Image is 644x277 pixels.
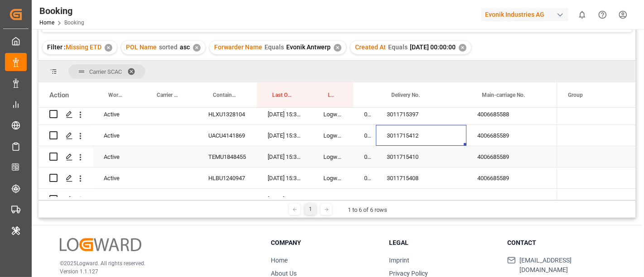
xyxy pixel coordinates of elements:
button: Help Center [592,5,613,25]
img: Logward Logo [60,238,141,251]
a: Home [39,19,54,26]
div: Evonik Industries AG [481,8,568,21]
span: Main-carriage No. [482,92,525,98]
span: Container No. [213,92,238,98]
span: [EMAIL_ADDRESS][DOMAIN_NAME] [519,256,614,275]
p: © 2025 Logward. All rights reserved. [60,259,248,267]
p: Version 1.1.127 [60,267,248,276]
span: Evonik Antwerp [286,43,331,51]
div: 4006685589 [466,125,557,146]
div: 0 [353,104,376,124]
div: 3011715412 [376,125,466,146]
div: ✕ [459,44,466,52]
span: Carrier SCAC [89,68,122,75]
a: Privacy Policy [389,270,428,277]
div: 3011715397 [376,104,466,124]
span: Equals [388,43,408,51]
span: asc [180,43,190,51]
div: Active [93,167,141,188]
div: Active [93,146,141,167]
div: Press SPACE to select this row. [38,189,557,210]
div: [DATE] 15:36:42 [257,146,312,167]
div: Booking [39,4,84,18]
span: Work Status [108,92,122,98]
div: FCIU6279839 [197,189,257,210]
a: About Us [271,270,297,277]
div: [DATE] 15:36:42 [257,125,312,146]
div: Action [49,91,69,99]
button: Evonik Industries AG [481,6,572,23]
span: Missing ETD [66,43,101,51]
a: Imprint [389,257,409,264]
h3: Contact [507,238,614,248]
span: Carrier Booking No. [157,92,178,98]
button: show 0 new notifications [572,5,592,25]
div: 1 to 6 of 6 rows [348,205,387,215]
a: Home [271,257,288,264]
div: 0 [353,167,376,188]
div: 4006685588 [466,104,557,124]
div: Logward System [312,146,353,167]
div: 0 [353,146,376,167]
div: Active [93,189,141,210]
div: ✕ [193,44,201,52]
span: Last Opened By [328,92,334,98]
div: 4006685589 [466,167,557,188]
div: ✕ [334,44,341,52]
span: Delivery No. [391,92,420,98]
span: [DATE] 00:00:00 [410,43,456,51]
div: Active [93,125,141,146]
div: Logward System [312,125,353,146]
div: 3011715396 [376,189,466,210]
span: Created At [355,43,386,51]
div: Logward System [312,189,353,210]
div: 0 [353,189,376,210]
span: Group [568,92,583,98]
div: Logward System [312,167,353,188]
span: Filter : [47,43,66,51]
div: 3011715408 [376,167,466,188]
div: [DATE] 15:36:35 [257,189,312,210]
div: [DATE] 15:36:35 [257,104,312,124]
div: Active [93,104,141,124]
div: ✕ [105,44,112,52]
span: POL Name [126,43,157,51]
div: 3011715410 [376,146,466,167]
span: Last Opened Date [272,92,293,98]
div: 4006685589 [466,146,557,167]
h3: Company [271,238,378,248]
span: Forwarder Name [214,43,262,51]
h3: Legal [389,238,496,248]
div: HLBU1240947 [197,167,257,188]
div: Press SPACE to select this row. [38,104,557,125]
div: Press SPACE to select this row. [38,167,557,189]
div: Press SPACE to select this row. [38,146,557,167]
div: Logward System [312,104,353,124]
div: 0 [353,125,376,146]
div: UACU4141869 [197,125,257,146]
span: Equals [264,43,284,51]
div: 4006685588 [466,189,557,210]
div: [DATE] 15:36:42 [257,167,312,188]
div: 1 [305,204,316,215]
span: sorted [159,43,178,51]
div: HLXU1328104 [197,104,257,124]
div: TEMU1848455 [197,146,257,167]
div: Press SPACE to select this row. [38,125,557,146]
